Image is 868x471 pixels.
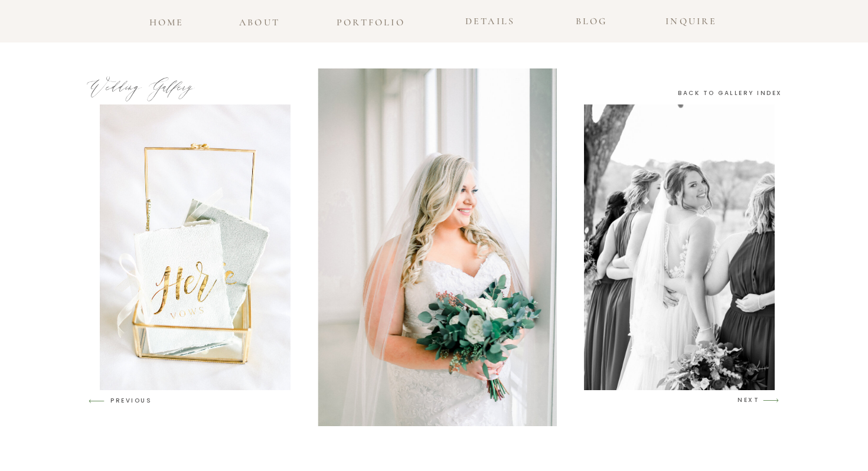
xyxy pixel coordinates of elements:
a: portfolio [333,14,409,25]
a: blog [572,13,611,24]
h1: GALLERIES [530,53,646,74]
h1: Wedding Gallery [83,78,198,106]
h3: NEXT [738,395,760,405]
a: home [147,14,186,25]
a: details [459,13,521,30]
a: back to gallery index [678,88,784,99]
h3: PREVIOUS [110,395,156,404]
a: about [237,14,282,30]
a: INQUIRE [661,13,722,24]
